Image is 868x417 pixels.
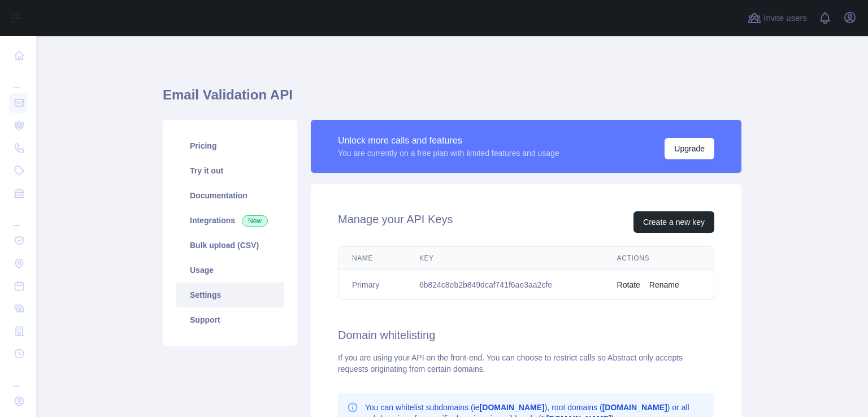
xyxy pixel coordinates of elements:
h1: Email Validation API [163,86,741,113]
td: 6b824c8eb2b849dcaf741f6ae3aa2cfe [406,270,604,300]
button: Invite users [745,9,809,27]
div: Unlock more calls and features [338,134,559,147]
div: ... [9,206,27,228]
a: Support [176,307,284,332]
a: Bulk upload (CSV) [176,233,284,258]
span: Invite users [763,12,807,25]
a: Usage [176,258,284,283]
div: You are currently on a free plan with limited features and usage [338,147,559,159]
th: Actions [604,247,714,270]
a: Documentation [176,183,284,208]
a: Pricing [176,133,284,158]
h2: Manage your API Keys [338,211,453,233]
th: Name [338,247,406,270]
button: Rename [649,279,679,290]
a: Settings [176,283,284,307]
th: Key [406,247,604,270]
a: Integrations New [176,208,284,233]
button: Rotate [617,279,640,290]
button: Upgrade [665,138,714,159]
a: Try it out [176,158,284,183]
span: New [242,215,268,227]
div: If you are using your API on the front-end. You can choose to restrict calls so Abstract only acc... [338,352,714,375]
td: Primary [338,270,406,300]
div: ... [9,366,27,389]
b: [DOMAIN_NAME] [602,403,667,412]
button: Create a new key [633,211,714,233]
div: ... [9,68,27,90]
b: [DOMAIN_NAME] [480,403,545,412]
h2: Domain whitelisting [338,327,714,343]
